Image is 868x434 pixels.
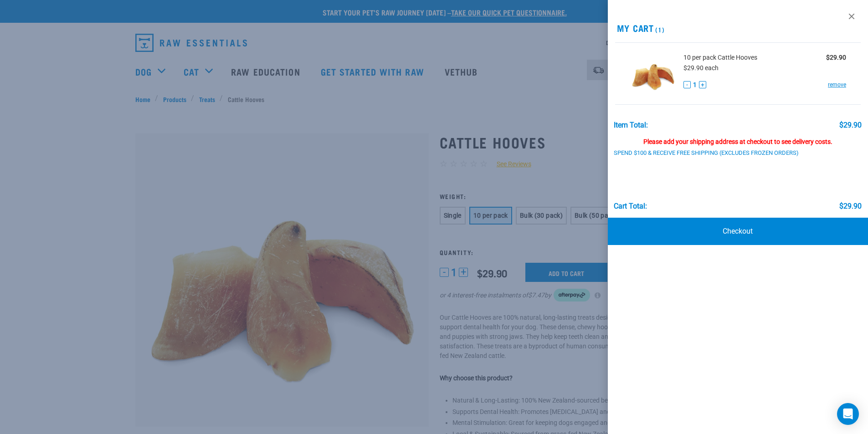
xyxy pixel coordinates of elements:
span: (1) [654,28,664,31]
div: $29.90 [839,121,862,129]
div: Please add your shipping address at checkout to see delivery costs. [614,129,862,146]
span: 1 [693,80,697,90]
div: Spend $100 & Receive Free Shipping (Excludes Frozen Orders) [614,150,810,157]
span: $29.90 each [683,64,719,71]
a: remove [828,81,846,89]
div: $29.90 [839,202,862,210]
div: Open Intercom Messenger [837,403,859,425]
button: + [699,81,706,88]
strong: $29.90 [826,54,846,61]
span: 10 per pack Cattle Hooves [683,53,757,62]
button: - [683,81,691,88]
div: Cart total: [614,202,647,210]
img: Cattle Hooves [630,50,677,97]
div: Item Total: [614,121,648,129]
